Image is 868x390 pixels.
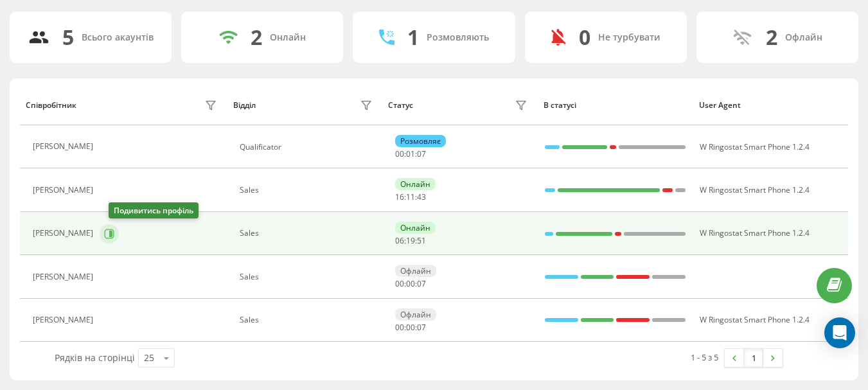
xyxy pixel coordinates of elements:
div: 0 [579,25,590,49]
span: W Ringostat Smart Phone 1.2.4 [700,141,810,152]
div: Розмовляють [427,32,489,43]
div: Співробітник [26,101,76,110]
div: User Agent [699,101,842,110]
div: Офлайн [395,308,436,321]
div: В статусі [544,101,687,110]
span: W Ringostat Smart Phone 1.2.4 [700,184,810,195]
div: Офлайн [395,265,436,277]
span: 00 [395,148,404,159]
div: [PERSON_NAME] [33,272,96,281]
div: : : [395,279,426,288]
div: 1 [407,25,419,49]
div: [PERSON_NAME] [33,142,96,151]
span: 51 [417,235,426,246]
span: 00 [395,322,404,333]
div: [PERSON_NAME] [33,186,96,195]
div: [PERSON_NAME] [33,315,96,324]
span: 07 [417,278,426,289]
span: 06 [395,235,404,246]
div: Онлайн [395,178,436,190]
span: 01 [406,148,415,159]
span: 00 [395,278,404,289]
div: 1 - 5 з 5 [691,351,718,364]
div: Sales [240,229,375,238]
div: Open Intercom Messenger [824,317,855,348]
div: Онлайн [395,222,436,234]
div: : : [395,193,426,202]
div: Sales [240,315,375,324]
div: Не турбувати [598,32,660,43]
span: W Ringostat Smart Phone 1.2.4 [700,227,810,238]
span: 16 [395,191,404,202]
a: 1 [744,349,763,367]
div: Подивитись профіль [109,202,199,218]
span: 07 [417,322,426,333]
span: 07 [417,148,426,159]
span: W Ringostat Smart Phone 1.2.4 [700,314,810,325]
div: Sales [240,186,375,195]
div: 2 [251,25,262,49]
div: Офлайн [785,32,822,43]
div: Онлайн [270,32,306,43]
div: 5 [62,25,74,49]
div: Відділ [233,101,256,110]
div: 25 [144,351,154,364]
div: : : [395,323,426,332]
span: Рядків на сторінці [55,351,135,364]
div: : : [395,150,426,159]
div: Всього акаунтів [82,32,154,43]
span: 00 [406,322,415,333]
span: 43 [417,191,426,202]
div: Qualificator [240,143,375,152]
div: 2 [766,25,777,49]
div: [PERSON_NAME] [33,229,96,238]
span: 19 [406,235,415,246]
span: 11 [406,191,415,202]
span: 00 [406,278,415,289]
div: Sales [240,272,375,281]
div: : : [395,236,426,245]
div: Розмовляє [395,135,446,147]
div: Статус [388,101,413,110]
